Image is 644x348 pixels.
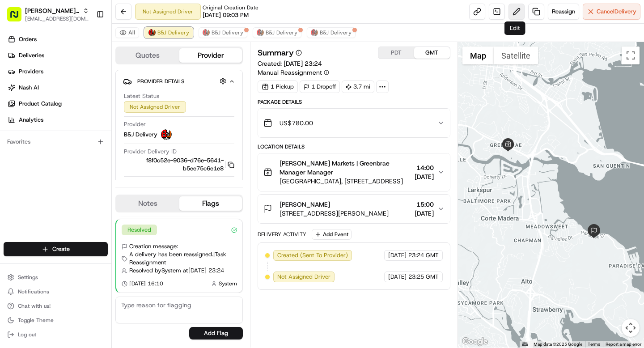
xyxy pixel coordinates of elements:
button: Manual Reassignment [258,68,329,77]
button: PDT [378,47,414,59]
button: Settings [4,271,108,284]
span: Latest Status [124,92,159,100]
span: [PERSON_NAME] [28,139,72,146]
a: Open this area in Google Maps (opens a new window) [460,336,490,348]
button: Provider Details [123,74,235,89]
img: 1736555255976-a54dd68f-1ca7-489b-9aae-adbdc363a1c4 [9,85,25,102]
span: [DATE] 23:24 [284,59,322,68]
span: at [DATE] 23:24 [183,267,224,275]
button: Add Flag [189,327,243,340]
span: [PERSON_NAME] [280,200,330,209]
button: [PERSON_NAME] Markets | Greenbrae Manager Manager[GEOGRAPHIC_DATA], [STREET_ADDRESS]14:00[DATE] [258,153,449,191]
div: Start new chat [40,85,147,94]
div: Favorites [4,135,108,149]
button: B&J Delivery [144,27,193,38]
span: 23:24 GMT [408,251,439,259]
button: [PERSON_NAME] Markets[EMAIL_ADDRESS][DOMAIN_NAME] [4,4,93,25]
span: Not Assigned Driver [277,273,330,281]
img: 4920774857489_3d7f54699973ba98c624_72.jpg [19,85,35,102]
span: Deliveries [19,51,44,59]
button: Log out [4,328,108,341]
button: Show street map [462,47,494,64]
span: [DATE] [415,172,434,181]
a: 📗Knowledge Base [5,196,72,212]
a: Powered byPylon [63,221,108,229]
img: 1736555255976-a54dd68f-1ca7-489b-9aae-adbdc363a1c4 [18,139,25,146]
span: API Documentation [85,200,144,209]
div: 1 Dropoff [300,81,340,93]
span: Provider Delivery ID [124,148,177,156]
span: [DATE] 16:10 [129,280,163,287]
img: profile_bj_cartwheel_2man.png [257,29,264,36]
div: Package Details [258,98,450,106]
span: [DATE] [125,163,144,170]
button: B&J Delivery [199,27,247,38]
div: Delivery Activity [258,231,306,238]
button: B&J Delivery [253,27,301,38]
button: Keyboard shortcuts [522,342,528,346]
a: Report a map error [606,342,641,347]
button: Toggle Theme [4,314,108,327]
button: Add Event [312,229,352,240]
span: 15:00 [415,200,434,209]
div: 3.7 mi [342,81,374,93]
a: Product Catalog [4,97,111,111]
div: 1 Pickup [258,81,298,93]
img: profile_bj_cartwheel_2man.png [203,29,210,36]
span: [DATE] [79,139,97,146]
img: Google [460,336,490,348]
span: Settings [18,274,38,281]
input: Clear [23,58,148,67]
button: Flags [179,196,242,211]
button: Map camera controls [622,319,640,337]
span: Provider [124,120,146,128]
div: Edit [504,21,525,35]
button: [PERSON_NAME][STREET_ADDRESS][PERSON_NAME]15:00[DATE] [258,195,449,223]
span: [GEOGRAPHIC_DATA], [STREET_ADDRESS] [280,177,411,186]
button: Create [4,242,108,256]
button: Quotes [116,48,179,63]
span: Nash AI [19,84,39,92]
span: [STREET_ADDRESS][PERSON_NAME] [280,209,389,218]
span: Creation message: [129,242,178,250]
span: [PERSON_NAME] [PERSON_NAME] [28,163,119,170]
span: Product Catalog [19,100,62,108]
button: Toggle fullscreen view [622,47,640,64]
div: 📗 [9,201,16,208]
div: 💻 [76,201,83,208]
span: [DATE] 09:03 PM [203,11,249,19]
button: Chat with us! [4,300,108,312]
span: Resolved by System [129,267,181,275]
span: Pylon [89,222,108,229]
a: Providers [4,64,111,79]
h3: Summary [258,49,294,57]
span: Analytics [19,116,43,124]
span: [PERSON_NAME] Markets [25,6,79,15]
span: [EMAIL_ADDRESS][DOMAIN_NAME] [25,15,89,22]
span: Original Creation Date [203,4,258,11]
img: profile_bj_cartwheel_2man.png [148,29,156,36]
span: Map data ©2025 Google [534,342,582,347]
button: Notifications [4,285,108,298]
span: Created: [258,59,322,68]
button: Notes [116,196,179,211]
a: Terms (opens in new tab) [588,342,600,347]
button: B&J Delivery [307,27,356,38]
span: System [219,280,237,287]
div: Resolved [122,225,157,235]
span: B&J Delivery [266,29,297,36]
span: 23:25 GMT [408,273,439,281]
button: US$780.00 [258,109,449,137]
img: profile_bj_cartwheel_2man.png [161,129,172,140]
span: Toggle Theme [18,317,54,324]
div: Past conversations [9,116,60,123]
img: Nash [9,9,27,27]
span: [PERSON_NAME] Markets | Greenbrae Manager Manager [280,159,411,177]
span: Created (Sent To Provider) [277,251,348,259]
span: Providers [19,68,43,76]
span: Knowledge Base [18,200,68,209]
span: Create [52,245,70,253]
span: B&J Delivery [320,29,352,36]
span: Log out [18,331,36,338]
button: GMT [414,47,450,59]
